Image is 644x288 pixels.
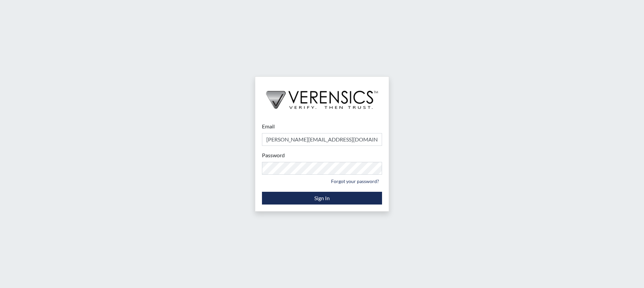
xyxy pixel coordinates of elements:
button: Sign In [262,192,382,205]
label: Email [262,122,275,130]
label: Password [262,151,285,159]
input: Email [262,133,382,146]
img: logo-wide-black.2aad4157.png [255,77,389,116]
a: Forgot your password? [328,176,382,186]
